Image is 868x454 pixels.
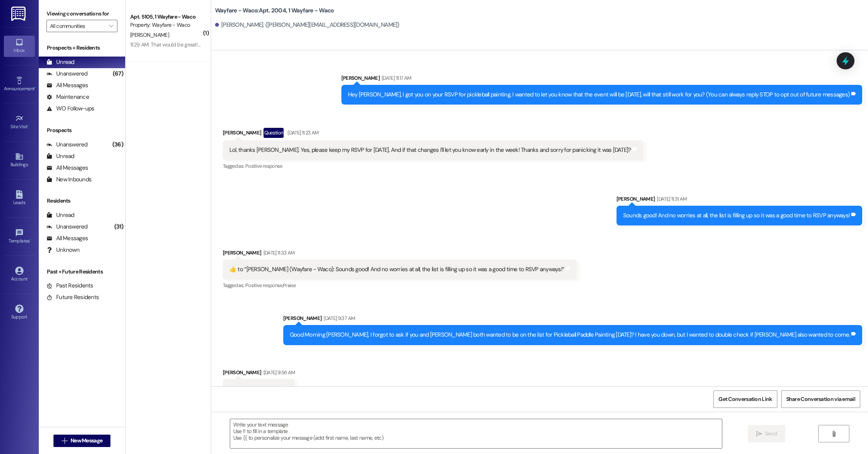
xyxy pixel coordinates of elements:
div: ​👍​ to “ [PERSON_NAME] (Wayfare - Waco): Sounds good! And no worries at all, the list is filling ... [229,265,565,273]
a: Templates • [4,226,35,247]
a: Inbox [4,36,35,57]
div: New Inbounds [46,175,91,184]
span: [PERSON_NAME] [130,31,169,38]
span: • [34,85,36,90]
div: All Messages [46,234,88,242]
span: • [28,123,29,128]
div: Unanswered [46,70,88,78]
div: Hey [PERSON_NAME], I got you on your RSVP for pickleball painting. I wanted to let you know that ... [348,91,850,99]
div: [DATE] 11:33 AM [262,249,295,257]
div: (36) [110,139,125,151]
div: Good Morning [PERSON_NAME], I forgot to ask if you and [PERSON_NAME] both wanted to be on the lis... [290,331,850,339]
div: Tagged as: [223,280,577,291]
div: Unread [46,152,74,160]
div: Residents [39,197,125,205]
div: All Messages [46,81,88,89]
div: Just me, thanks! [229,385,270,393]
div: Lol, thanks [PERSON_NAME]. Yes, please keep my RSVP for [DATE]. And if that changes I'll let you ... [229,146,631,154]
div: Unknown [46,246,79,254]
div: [DATE] 9:56 AM [262,368,295,377]
i:  [62,438,67,444]
div: Unread [46,58,74,66]
i:  [109,23,113,29]
span: Send [765,430,777,438]
span: • [30,237,31,242]
div: Prospects [39,126,125,134]
div: [PERSON_NAME] [223,249,577,260]
span: Positive response [245,163,282,169]
span: New Message [71,437,102,445]
div: Past + Future Residents [39,268,125,276]
div: Question [263,128,284,138]
div: Sounds good! And no worries at all, the list is filling up so it was a good time to RSVP anyways! [623,212,850,220]
i:  [831,431,837,437]
div: Property: Wayfare - Waco [130,21,202,29]
b: Wayfare - Waco: Apt. 2004, 1 Wayfare - Waco [215,7,334,15]
label: Viewing conversations for [46,8,117,20]
div: Past Residents [46,282,93,290]
a: Support [4,302,35,323]
div: Tagged as: [223,160,644,172]
div: All Messages [46,164,88,172]
a: Leads [4,188,35,209]
div: [PERSON_NAME]. ([PERSON_NAME][EMAIL_ADDRESS][DOMAIN_NAME]) [215,21,400,29]
div: 11:29 AM: That would be great! I am available [DATE] to talk to someone. If you give me the conta... [130,41,434,48]
span: Positive response , [245,282,283,289]
div: Prospects + Residents [39,44,125,52]
div: (31) [112,221,125,233]
div: [DATE] 11:17 AM [380,74,411,82]
input: All communities [50,20,105,32]
div: [DATE] 11:23 AM [286,129,319,137]
button: New Message [53,435,111,447]
a: Buildings [4,150,35,171]
button: Send [748,425,785,442]
div: Apt. 5105, 1 Wayfare - Waco [130,13,202,21]
div: Unanswered [46,223,88,231]
span: Share Conversation via email [786,395,855,403]
button: Share Conversation via email [781,390,860,408]
button: Get Conversation Link [713,390,777,408]
div: [DATE] 9:37 AM [322,314,355,322]
img: ResiDesk Logo [11,7,27,21]
div: Unanswered [46,141,88,149]
div: Future Residents [46,293,99,301]
i:  [756,431,762,437]
div: (67) [111,68,125,80]
div: [PERSON_NAME] [617,195,862,206]
a: Account [4,264,35,285]
div: [PERSON_NAME] [341,74,863,85]
div: WO Follow-ups [46,105,94,113]
a: Site Visit • [4,112,35,133]
div: [PERSON_NAME] [223,368,295,379]
div: Maintenance [46,93,89,101]
div: Unread [46,211,74,219]
span: Get Conversation Link [718,395,772,403]
div: [PERSON_NAME] [283,314,862,325]
span: Praise [283,282,296,289]
div: [PERSON_NAME] [223,128,644,140]
div: [DATE] 11:31 AM [655,195,687,203]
